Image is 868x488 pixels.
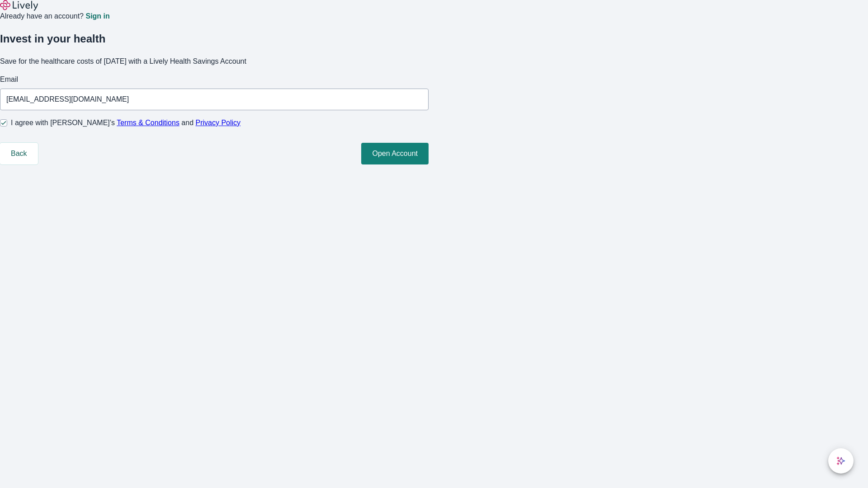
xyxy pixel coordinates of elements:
button: chat [828,448,854,474]
svg: Lively AI Assistant [836,456,845,465]
a: Terms & Conditions [117,119,179,127]
a: Privacy Policy [196,119,241,127]
span: I agree with [PERSON_NAME]’s and [11,117,241,128]
a: Sign in [85,13,109,20]
button: Open Account [361,143,429,164]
